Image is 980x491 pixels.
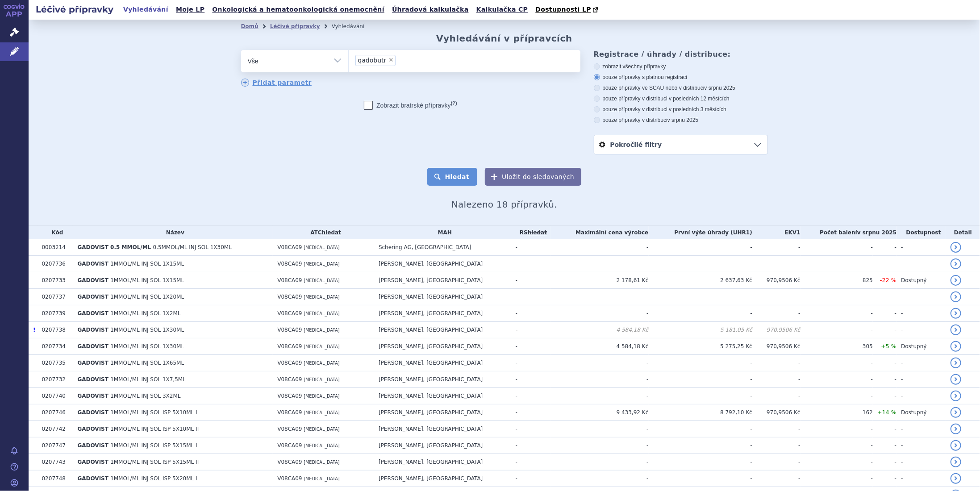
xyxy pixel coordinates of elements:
[304,394,339,399] span: [MEDICAL_DATA]
[77,343,108,350] span: GADOVIST
[38,226,73,239] th: Kód
[374,404,511,421] td: [PERSON_NAME], [GEOGRAPHIC_DATA]
[752,355,801,371] td: -
[897,371,946,388] td: -
[110,459,199,465] span: 1MMOL/ML INJ SOL ISP 5X15ML II
[511,272,551,289] td: -
[752,454,801,470] td: -
[277,310,302,316] span: V08CA09
[873,256,897,272] td: -
[649,355,752,371] td: -
[649,371,752,388] td: -
[241,79,312,87] a: Přidat parametr
[38,470,73,487] td: 0207748
[897,305,946,322] td: -
[873,470,897,487] td: -
[873,437,897,454] td: -
[374,338,511,355] td: [PERSON_NAME], [GEOGRAPHIC_DATA]
[374,256,511,272] td: [PERSON_NAME], [GEOGRAPHIC_DATA]
[649,437,752,454] td: -
[38,256,73,272] td: 0207736
[897,470,946,487] td: -
[304,278,339,283] span: [MEDICAL_DATA]
[551,421,648,437] td: -
[77,277,108,283] span: GADOVIST
[511,289,551,305] td: -
[38,239,73,256] td: 0003214
[110,376,186,383] span: 1MMOL/ML INJ SOL 1X7,5ML
[880,277,897,283] span: -22 %
[511,470,551,487] td: -
[110,310,180,316] span: 1MMOL/ML INJ SOL 1X2ML
[649,421,752,437] td: -
[649,388,752,404] td: -
[511,355,551,371] td: -
[38,421,73,437] td: 0207742
[752,388,801,404] td: -
[451,100,457,106] abbr: (?)
[528,229,547,236] a: vyhledávání neobsahuje žádnou platnou referenční skupinu
[951,242,961,253] a: detail
[551,289,648,305] td: -
[594,95,768,102] label: pouze přípravky v distribuci v posledních 12 měsících
[897,226,946,239] th: Dostupnost
[951,308,961,319] a: detail
[873,289,897,305] td: -
[38,371,73,388] td: 0207732
[273,226,374,239] th: ATC
[801,454,873,470] td: -
[801,289,873,305] td: -
[364,101,457,110] label: Zobrazit bratrské přípravky
[474,4,531,16] a: Kalkulačka CP
[801,305,873,322] td: -
[110,327,184,333] span: 1MMOL/ML INJ SOL 1X30ML
[511,338,551,355] td: -
[897,388,946,404] td: -
[951,275,961,286] a: detail
[551,388,648,404] td: -
[551,322,648,338] td: 4 584,18 Kč
[649,239,752,256] td: -
[358,57,387,63] span: gadobutr
[38,388,73,404] td: 0207740
[551,305,648,322] td: -
[374,437,511,454] td: [PERSON_NAME], [GEOGRAPHIC_DATA]
[374,239,511,256] td: Schering AG, [GEOGRAPHIC_DATA]
[897,289,946,305] td: -
[110,409,197,416] span: 1MMOL/ML INJ SOL ISP 5X10ML I
[551,404,648,421] td: 9 433,92 Kč
[752,437,801,454] td: -
[752,289,801,305] td: -
[277,294,302,300] span: V08CA09
[77,261,108,267] span: GADOVIST
[551,226,648,239] th: Maximální cena výrobce
[38,322,73,338] td: 0207738
[304,311,339,316] span: [MEDICAL_DATA]
[951,424,961,434] a: detail
[801,421,873,437] td: -
[649,470,752,487] td: -
[951,358,961,368] a: detail
[153,244,232,250] span: 0,5MMOL/ML INJ SOL 1X30ML
[897,239,946,256] td: -
[649,272,752,289] td: 2 637,63 Kč
[38,404,73,421] td: 0207746
[322,229,341,236] a: hledat
[277,475,302,482] span: V08CA09
[38,305,73,322] td: 0207739
[649,305,752,322] td: -
[801,355,873,371] td: -
[649,322,752,338] td: 5 181,05 Kč
[77,294,108,300] span: GADOVIST
[427,168,478,186] button: Hledat
[897,421,946,437] td: -
[801,371,873,388] td: -
[649,256,752,272] td: -
[873,305,897,322] td: -
[511,239,551,256] td: -
[277,409,302,416] span: V08CA09
[951,374,961,385] a: detail
[511,404,551,421] td: -
[649,289,752,305] td: -
[752,239,801,256] td: -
